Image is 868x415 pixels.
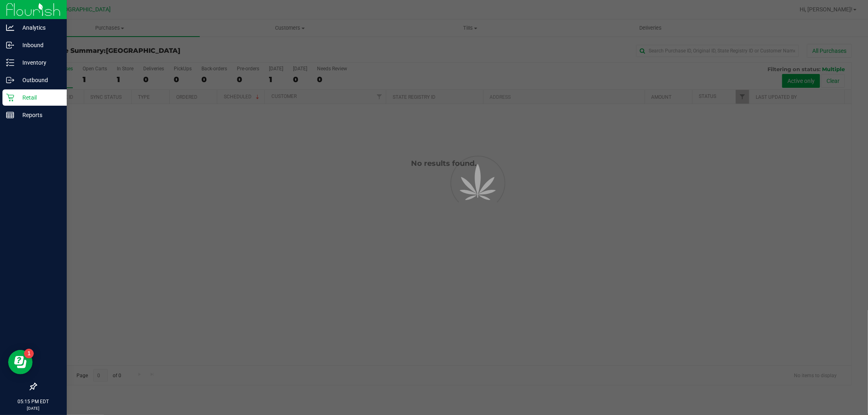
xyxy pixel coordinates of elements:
inline-svg: Retail [6,93,14,102]
p: Inbound [14,40,63,50]
p: Outbound [14,75,63,85]
p: Retail [14,93,63,102]
inline-svg: Analytics [6,24,14,32]
p: [DATE] [4,405,63,411]
iframe: Resource center [8,350,33,374]
inline-svg: Outbound [6,76,14,84]
p: Analytics [14,23,63,33]
p: Reports [14,110,63,120]
p: 05:15 PM EDT [4,398,63,405]
inline-svg: Inbound [6,41,14,49]
p: Inventory [14,58,63,67]
iframe: Resource center unread badge [24,349,34,359]
inline-svg: Inventory [6,59,14,67]
inline-svg: Reports [6,111,14,119]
